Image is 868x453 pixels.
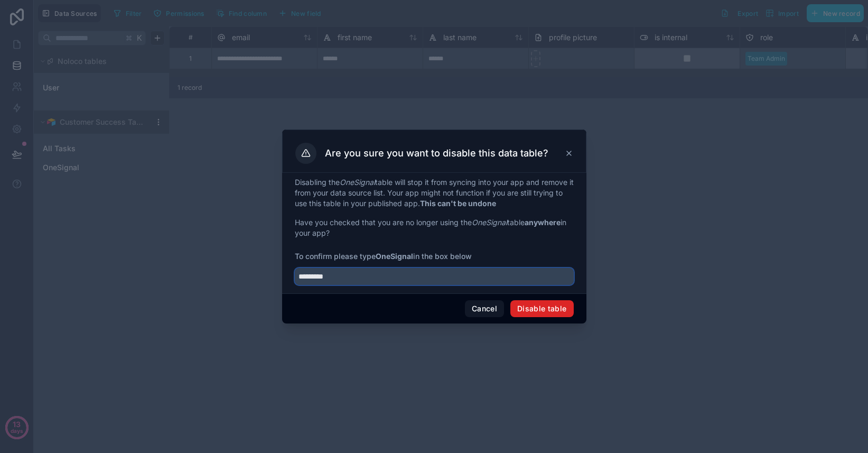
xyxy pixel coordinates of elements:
strong: anywhere [525,218,561,227]
em: OneSignal [340,178,375,187]
span: To confirm please type in the box below [295,251,574,262]
strong: This can't be undone [420,199,496,208]
p: Disabling the table will stop it from syncing into your app and remove it from your data source l... [295,177,574,209]
button: Disable table [510,300,574,317]
h3: Are you sure you want to disable this data table? [325,147,548,160]
button: Cancel [465,300,504,317]
em: OneSignal [472,218,507,227]
p: Have you checked that you are no longer using the table in your app? [295,217,574,238]
strong: OneSignal [376,252,413,261]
